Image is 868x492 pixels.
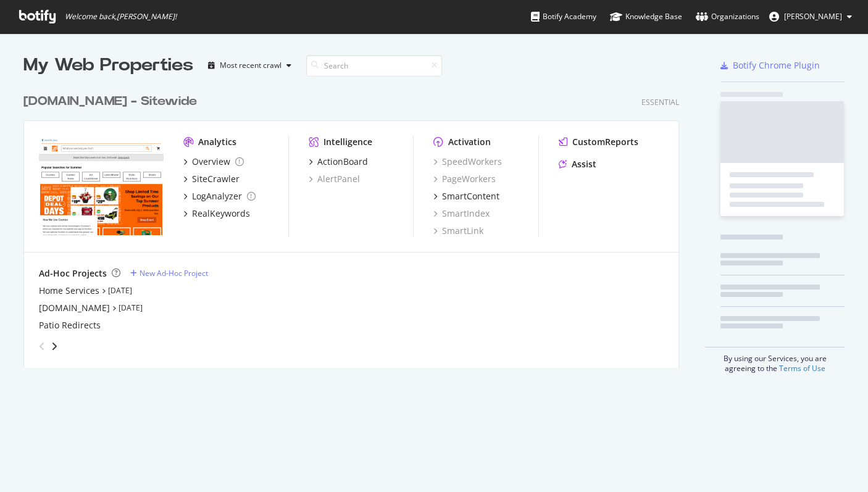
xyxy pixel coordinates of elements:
[705,347,845,373] div: By using our Services, you are agreeing to the
[610,10,682,23] div: Knowledge Base
[559,136,638,148] a: CustomReports
[323,136,372,148] div: Intelligence
[572,158,596,170] div: Assist
[572,136,638,148] div: CustomReports
[39,285,99,297] a: Home Services
[779,363,825,373] a: Terms of Use
[733,59,820,72] div: Botify Chrome Plugin
[433,173,496,185] a: PageWorkers
[23,53,193,78] div: My Web Properties
[442,190,499,202] div: SmartContent
[183,190,256,202] a: LogAnalyzer
[433,190,499,202] a: SmartContent
[448,136,491,148] div: Activation
[183,173,240,185] a: SiteCrawler
[50,340,59,352] div: angle-right
[39,136,164,236] img: homedepot.ca
[23,78,689,368] div: grid
[34,336,50,356] div: angle-left
[433,156,502,168] a: SpeedWorkers
[559,158,596,170] a: Assist
[309,156,368,168] a: ActionBoard
[220,62,282,69] div: Most recent crawl
[198,136,236,148] div: Analytics
[39,267,107,280] div: Ad-Hoc Projects
[784,11,842,22] span: Eric Kamangu
[183,207,250,220] a: RealKeywords
[531,10,596,23] div: Botify Academy
[192,173,240,185] div: SiteCrawler
[192,156,230,168] div: Overview
[433,207,490,220] a: SmartIndex
[306,55,442,77] input: Search
[433,225,483,237] a: SmartLink
[39,319,101,331] a: Patio Redirects
[317,156,368,168] div: ActionBoard
[203,56,296,75] button: Most recent crawl
[309,173,360,185] a: AlertPanel
[192,207,250,220] div: RealKeywords
[23,93,202,110] a: [DOMAIN_NAME] - Sitewide
[641,97,679,107] div: Essential
[759,7,862,27] button: [PERSON_NAME]
[108,285,132,296] a: [DATE]
[65,12,177,22] span: Welcome back, [PERSON_NAME] !
[696,10,759,23] div: Organizations
[130,268,208,278] a: New Ad-Hoc Project
[23,93,197,110] div: [DOMAIN_NAME] - Sitewide
[140,268,208,278] div: New Ad-Hoc Project
[39,302,110,314] a: [DOMAIN_NAME]
[183,156,244,168] a: Overview
[192,190,242,202] div: LogAnalyzer
[119,302,143,313] a: [DATE]
[720,59,820,72] a: Botify Chrome Plugin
